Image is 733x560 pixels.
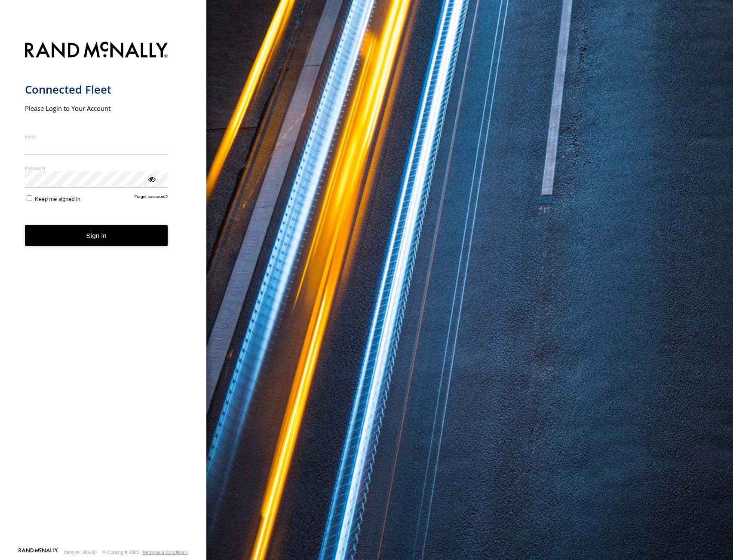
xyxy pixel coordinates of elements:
[25,82,168,97] h1: Connected Fleet
[18,548,58,557] a: Visit our Website
[25,104,168,113] h2: Please Login to Your Account
[64,550,97,555] div: Version: 306.00
[25,40,168,62] img: Rand McNally
[102,550,188,555] div: © Copyright 2025 -
[147,174,156,183] div: ViewPassword
[135,194,168,202] a: Forgot password?
[27,195,32,201] input: Keep me signed in
[25,133,168,140] label: Email
[35,196,80,202] span: Keep me signed in
[25,225,168,246] button: Sign in
[142,550,188,555] a: Terms and Conditions
[25,165,168,171] label: Password
[25,37,182,547] form: main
